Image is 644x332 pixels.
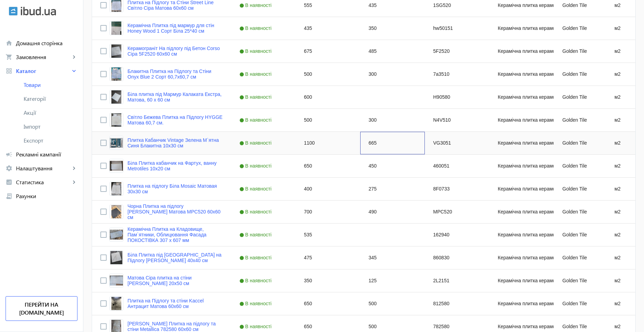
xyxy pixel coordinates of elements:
[16,151,77,158] span: Рекламні кампанії
[425,155,489,177] div: 460051
[360,201,425,223] div: 490
[554,224,606,246] div: Golden Tile
[425,224,489,246] div: 162940
[296,63,360,86] div: 500
[360,155,425,177] div: 450
[489,17,554,40] div: Керамічна плитка керамограніт
[425,40,489,63] div: 5F2520
[239,71,273,77] span: В наявності
[554,63,606,86] div: Golden Tile
[6,54,13,60] mat-icon: shopping_cart
[554,292,606,315] div: Golden Tile
[239,232,273,237] span: В наявності
[425,109,489,131] div: N4V510
[296,109,360,131] div: 500
[239,25,273,31] span: В наявності
[6,67,13,74] mat-icon: grid_view
[239,278,273,283] span: В наявності
[16,179,71,186] span: Статистика
[489,86,554,108] div: Керамічна плитка керамограніт
[24,109,77,116] span: Акції
[425,17,489,40] div: hw50151
[360,109,425,131] div: 300
[489,109,554,131] div: Керамічна плитка керамограніт
[489,269,554,292] div: Керамічна плитка керамограніт
[127,321,223,332] a: [PERSON_NAME] Плитка на підлогу та стіни Metallica 782580 60х60 см
[127,298,223,309] a: Плитка на Підлогу та стіни Kaccel Антрацит Матова 60x60 см
[425,178,489,200] div: 8F0733
[360,269,425,292] div: 125
[127,203,223,220] a: Чорна Плитка на підлогу [PERSON_NAME] Матова MPС520 60х60 см
[425,132,489,154] div: VG3051
[425,269,489,292] div: 2L2151
[554,155,606,177] div: Golden Tile
[127,252,223,263] a: Біла Плитка під [GEOGRAPHIC_DATA] на Підлогу [PERSON_NAME] 40х40 см
[239,48,273,54] span: В наявності
[127,91,223,103] a: Біла плитка під Мармур Калаката Екстра, Матова, 60 х 60 см
[296,224,360,246] div: 535
[127,23,223,34] a: Керамічна Плитка під мармур для стін Honey Wood 1 Сорт Біла 25*40 см
[6,165,13,172] mat-icon: settings
[6,296,77,321] a: Перейти на [DOMAIN_NAME]
[239,117,273,123] span: В наявності
[489,40,554,63] div: Керамічна плитка керамограніт
[554,201,606,223] div: Golden Tile
[296,40,360,63] div: 675
[6,151,13,158] mat-icon: campaign
[24,137,77,144] span: Експорт
[127,68,223,80] a: Блакитна Плитка на Підлогу та Стіни Onyx Blue 2 Сорт 60,7x60,7 см
[239,324,273,329] span: В наявності
[489,201,554,223] div: Керамічна плитка керамограніт
[239,163,273,169] span: В наявності
[489,155,554,177] div: Керамічна плитка керамограніт
[360,178,425,200] div: 275
[296,132,360,154] div: 1100
[360,17,425,40] div: 350
[360,63,425,86] div: 300
[296,246,360,269] div: 475
[489,63,554,86] div: Керамічна плитка керамограніт
[554,178,606,200] div: Golden Tile
[296,155,360,177] div: 650
[71,165,77,172] mat-icon: keyboard_arrow_right
[489,132,554,154] div: Керамічна плитка керамограніт
[296,178,360,200] div: 400
[489,246,554,269] div: Керамічна плитка керамограніт
[24,81,77,88] span: Товари
[360,40,425,63] div: 485
[16,54,71,60] span: Замовлення
[6,179,13,186] mat-icon: analytics
[127,137,223,148] a: Плитка Кабанчик Vintage Зелена М`ятна Синя Блакитна 10x30 см
[16,67,71,74] span: Каталог
[24,95,77,102] span: Категорії
[554,246,606,269] div: Golden Tile
[360,132,425,154] div: 665
[425,86,489,108] div: Н90580
[360,246,425,269] div: 345
[127,160,223,171] a: Біла Плитка кабанчик на Фартух, ванну Metrotiles 10x20 см
[554,86,606,108] div: Golden Tile
[239,94,273,100] span: В наявності
[489,224,554,246] div: Керамічна плитка керамограніт
[239,140,273,146] span: В наявності
[296,292,360,315] div: 650
[239,209,273,214] span: В наявності
[554,17,606,40] div: Golden Tile
[296,201,360,223] div: 700
[127,275,223,286] a: Матова Сіра плитка на стіни [PERSON_NAME] 20x50 см
[127,46,223,57] a: Керамограніт На підлогу під Бетон Corso Сіра 5F2520 60x60 см
[21,7,56,16] img: ibud_text.svg
[16,165,71,172] span: Налаштування
[239,2,273,8] span: В наявності
[296,17,360,40] div: 435
[554,109,606,131] div: Golden Tile
[296,269,360,292] div: 350
[489,292,554,315] div: Керамічна плитка керамограніт
[127,114,223,125] a: Світло Бежева Плитка на Підлогу HYGGE Матова 60,7 см.
[16,193,77,200] span: Рахунки
[6,193,13,200] mat-icon: receipt_long
[6,40,13,47] mat-icon: home
[425,292,489,315] div: 812580
[554,132,606,154] div: Golden Tile
[489,178,554,200] div: Керамічна плитка керамограніт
